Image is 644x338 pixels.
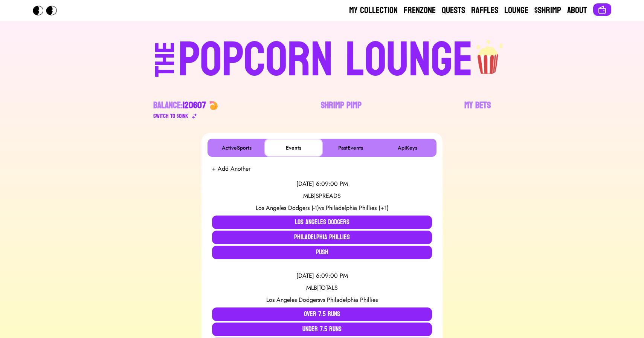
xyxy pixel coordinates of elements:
[256,203,319,212] span: Los Angeles Dodgers (-1)
[266,295,320,304] span: Los Angeles Dodgers
[442,5,465,17] a: Quests
[212,179,432,188] div: [DATE] 6:09:00 PM
[473,33,504,75] img: popcorn
[326,203,389,212] span: Philadelphia Phillies (+1)
[209,101,218,110] img: 🍤
[504,5,528,17] a: Lounge
[212,246,432,259] button: Push
[567,5,587,17] a: About
[327,295,378,304] span: Philadelphia Phillies
[33,6,63,15] img: Popcorn
[212,283,432,292] div: MLB | TOTALS
[404,5,436,17] a: Frenzone
[178,36,473,84] div: POPCORN LOUNGE
[183,97,206,113] span: 120607
[152,42,179,92] div: THE
[471,5,498,17] a: Raffles
[212,295,432,304] div: vs
[212,164,250,173] button: + Add Another
[153,99,206,112] div: Balance:
[598,5,607,14] img: Connect wallet
[212,231,432,244] button: Philadelphia Phillies
[209,140,264,155] button: ActiveSports
[266,140,321,155] button: Events
[534,5,561,17] a: $Shrimp
[212,216,432,229] button: Los Angeles Dodgers
[464,99,491,121] a: My Bets
[212,191,432,200] div: MLB | SPREADS
[212,323,432,336] button: Under 7.5 Runs
[380,140,435,155] button: ApiKeys
[90,33,554,84] a: THEPOPCORN LOUNGEpopcorn
[212,203,432,213] div: vs
[212,271,432,280] div: [DATE] 6:09:00 PM
[321,99,362,121] a: Shrimp Pimp
[323,140,378,155] button: PastEvents
[212,307,432,321] button: Over 7.5 Runs
[153,112,188,121] div: Switch to $ OINK
[349,5,398,17] a: My Collection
